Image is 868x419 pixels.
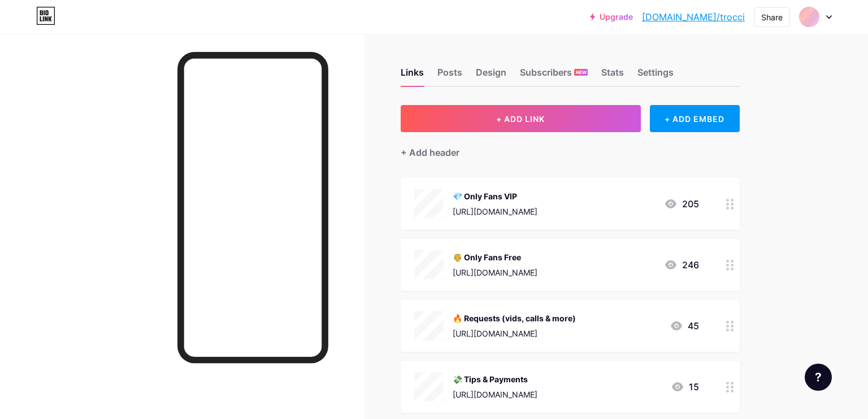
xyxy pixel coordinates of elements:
span: + ADD LINK [496,114,545,124]
span: NEW [576,69,587,76]
a: [DOMAIN_NAME]/trocci [642,10,745,24]
div: Settings [637,66,674,86]
div: [URL][DOMAIN_NAME] [453,389,537,400]
div: Stats [601,66,624,86]
div: 💎 Only Fans VIP [453,190,537,202]
button: + ADD LINK [401,105,641,132]
div: 🔥 Requests (vids, calls & more) [453,312,576,324]
div: 246 [664,258,699,272]
div: [URL][DOMAIN_NAME] [453,206,537,217]
div: + Add header [401,146,459,159]
div: Posts [437,66,462,86]
div: + ADD EMBED [650,105,740,132]
div: 15 [671,380,699,394]
div: Design [476,66,506,86]
div: [URL][DOMAIN_NAME] [453,328,576,339]
div: Links [401,66,424,86]
div: 💸 Tips & Payments [453,373,537,385]
div: Share [761,11,783,23]
div: 🤴 Only Fans Free [453,251,537,263]
div: 205 [664,197,699,211]
a: Upgrade [590,12,633,21]
div: Subscribers [520,66,588,86]
div: [URL][DOMAIN_NAME] [453,267,537,278]
div: 45 [670,319,699,333]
